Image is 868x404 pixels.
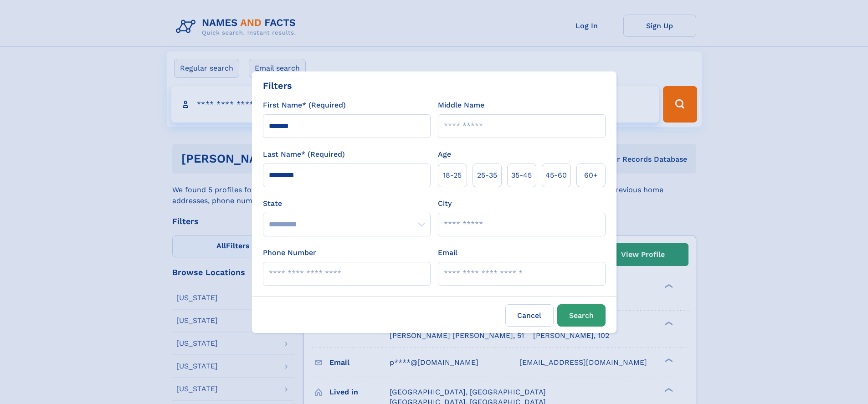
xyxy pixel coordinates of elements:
label: Age [438,149,451,160]
span: 18‑25 [443,170,462,181]
label: City [438,198,452,209]
label: First Name* (Required) [263,100,346,111]
label: Middle Name [438,100,484,111]
span: 60+ [584,170,598,181]
label: State [263,198,431,209]
label: Phone Number [263,247,316,258]
span: 45‑60 [545,170,567,181]
div: Filters [263,79,292,92]
label: Email [438,247,457,258]
button: Search [557,304,606,327]
label: Last Name* (Required) [263,149,345,160]
span: 35‑45 [511,170,532,181]
span: 25‑35 [477,170,497,181]
label: Cancel [505,304,554,327]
